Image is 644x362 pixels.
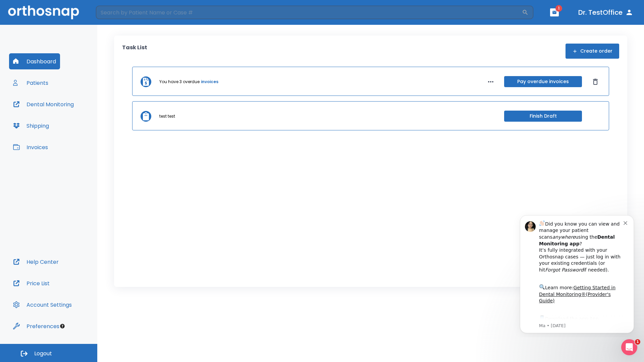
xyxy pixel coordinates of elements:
[29,107,89,119] a: App Store
[9,297,76,313] button: Account Settings
[504,111,582,122] button: Finish Draft
[9,318,63,334] button: Preferences
[34,350,52,357] span: Logout
[566,44,619,59] button: Create order
[9,118,53,134] button: Shipping
[590,76,601,87] button: Dismiss
[159,113,175,119] p: test test
[9,96,78,112] button: Dental Monitoring
[122,44,147,59] p: Task List
[29,114,114,120] p: Message from Ma, sent 5w ago
[621,339,637,355] iframe: Intercom live chat
[576,6,636,18] button: Dr. TestOffice
[201,79,218,85] a: invoices
[635,339,640,345] span: 1
[159,79,200,85] p: You have 3 overdue
[504,76,582,87] button: Pay overdue invoices
[29,105,114,139] div: Download the app: | ​ Let us know if you need help getting started!
[555,5,562,12] span: 1
[9,275,54,291] button: Price List
[9,75,52,91] button: Patients
[510,209,644,337] iframe: Intercom notifications message
[114,10,119,16] button: Dismiss notification
[9,53,60,69] button: Dashboard
[9,139,52,155] button: Invoices
[59,323,65,329] div: Tooltip anchor
[9,254,63,270] button: Help Center
[8,5,79,19] img: Orthosnap
[96,6,522,19] input: Search by Patient Name or Case #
